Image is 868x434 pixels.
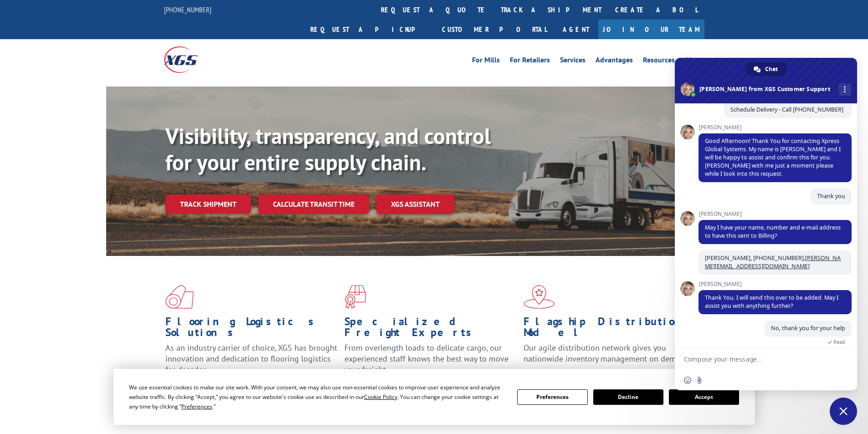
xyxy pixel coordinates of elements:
[699,211,852,217] span: [PERSON_NAME]
[554,20,598,39] a: Agent
[524,285,555,309] img: xgs-icon-flagship-distribution-model-red
[165,316,338,342] h1: Flooring Logistics Solutions
[705,224,841,240] span: May I have your name, number and e-mail address to have this sent to Billing?
[510,56,550,66] a: For Retailers
[113,369,755,425] div: Cookie Consent Prompt
[165,122,491,176] b: Visibility, transparency, and control for your entire supply chain.
[839,83,851,96] div: More channels
[705,294,838,310] span: Thank You. I will send this over to be added. May I assist you with anything further?
[165,342,337,375] span: As an industry carrier of choice, XGS has brought innovation and dedication to flooring logistics...
[705,254,841,270] span: [PERSON_NAME], [PHONE_NUMBER],
[684,355,828,363] textarea: Compose your message...
[696,377,703,384] span: Send a file
[560,56,586,66] a: Services
[181,403,212,410] span: Preferences
[524,342,691,364] span: Our agile distribution network gives you nationwide inventory management on demand.
[165,194,251,214] a: Track shipment
[817,192,845,200] span: Thank you
[596,56,633,66] a: Advantages
[765,62,778,76] span: Chat
[699,281,852,287] span: [PERSON_NAME]
[705,137,841,178] span: Good Afternoon! Thank You for contacting Xpress Global Systems. My name is [PERSON_NAME] and I wi...
[344,285,366,309] img: xgs-icon-focused-on-flooring-red
[593,389,663,405] button: Decline
[669,389,739,405] button: Accept
[699,124,852,131] span: [PERSON_NAME]
[472,56,500,66] a: For Mills
[303,20,435,39] a: Request a pickup
[685,56,704,66] a: About
[771,324,845,332] span: No, thank you for your help
[598,20,704,39] a: Join Our Team
[833,339,845,345] span: Read
[164,5,211,14] a: [PHONE_NUMBER]
[435,20,554,39] a: Customer Portal
[705,254,841,270] a: [PERSON_NAME][EMAIL_ADDRESS][DOMAIN_NAME]
[517,389,587,405] button: Preferences
[344,342,517,383] p: From overlength loads to delicate cargo, our experienced staff knows the best way to move your fr...
[258,194,369,214] a: Calculate transit time
[684,377,691,384] span: Insert an emoji
[129,383,506,411] div: We use essential cookies to make our site work. With your consent, we may also use non-essential ...
[376,194,454,214] a: XGS ASSISTANT
[344,316,517,342] h1: Specialized Freight Experts
[364,393,397,401] span: Cookie Policy
[165,285,194,309] img: xgs-icon-total-supply-chain-intelligence-red
[745,62,787,76] div: Chat
[524,316,696,342] h1: Flagship Distribution Model
[643,56,675,66] a: Resources
[830,398,857,425] div: Close chat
